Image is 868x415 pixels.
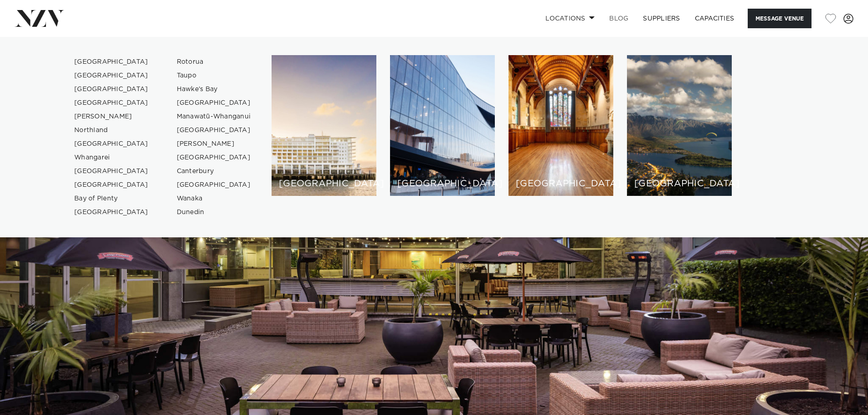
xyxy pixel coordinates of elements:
[169,55,258,69] a: Rotorua
[169,96,258,110] a: [GEOGRAPHIC_DATA]
[272,55,376,196] a: Auckland venues [GEOGRAPHIC_DATA]
[67,205,156,219] a: [GEOGRAPHIC_DATA]
[169,192,258,205] a: Wanaka
[169,82,258,96] a: Hawke's Bay
[169,110,258,123] a: Manawatū-Whanganui
[67,110,156,123] a: [PERSON_NAME]
[279,179,369,189] h6: [GEOGRAPHIC_DATA]
[516,179,606,189] h6: [GEOGRAPHIC_DATA]
[169,178,258,192] a: [GEOGRAPHIC_DATA]
[67,96,156,110] a: [GEOGRAPHIC_DATA]
[169,123,258,137] a: [GEOGRAPHIC_DATA]
[634,179,724,189] h6: [GEOGRAPHIC_DATA]
[169,205,258,219] a: Dunedin
[636,9,687,28] a: SUPPLIERS
[67,55,156,69] a: [GEOGRAPHIC_DATA]
[169,69,258,82] a: Taupo
[67,164,156,178] a: [GEOGRAPHIC_DATA]
[627,55,732,196] a: Queenstown venues [GEOGRAPHIC_DATA]
[169,151,258,164] a: [GEOGRAPHIC_DATA]
[538,9,602,28] a: Locations
[397,179,488,189] h6: [GEOGRAPHIC_DATA]
[67,151,156,164] a: Whangarei
[67,123,156,137] a: Northland
[169,164,258,178] a: Canterbury
[602,9,636,28] a: BLOG
[67,192,156,205] a: Bay of Plenty
[688,9,742,28] a: Capacities
[67,69,156,82] a: [GEOGRAPHIC_DATA]
[67,82,156,96] a: [GEOGRAPHIC_DATA]
[748,9,812,28] button: Message Venue
[67,178,156,192] a: [GEOGRAPHIC_DATA]
[15,10,64,26] img: nzv-logo.png
[508,55,613,196] a: Christchurch venues [GEOGRAPHIC_DATA]
[390,55,495,196] a: Wellington venues [GEOGRAPHIC_DATA]
[169,137,258,151] a: [PERSON_NAME]
[67,137,156,151] a: [GEOGRAPHIC_DATA]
